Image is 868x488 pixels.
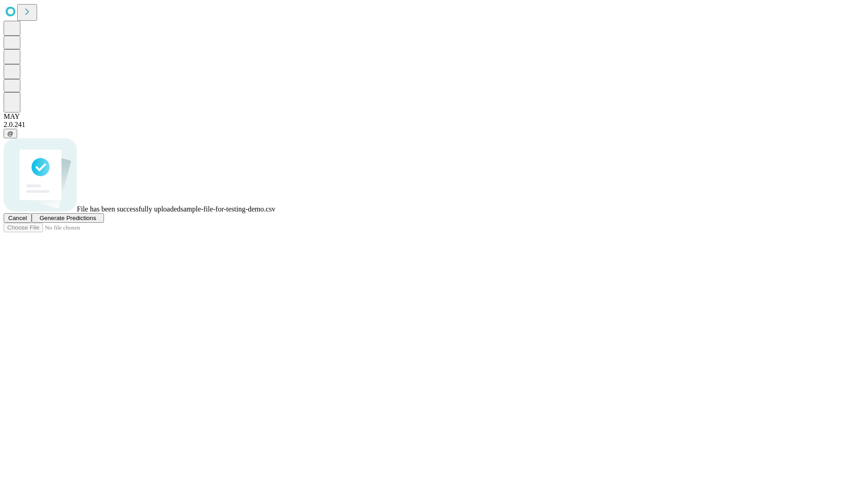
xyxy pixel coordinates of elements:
span: sample-file-for-testing-demo.csv [180,205,275,213]
div: MAY [4,113,864,121]
span: Generate Predictions [39,215,96,221]
div: 2.0.241 [4,121,864,129]
button: Generate Predictions [32,213,104,223]
span: @ [7,130,14,137]
button: Cancel [4,213,32,223]
span: Cancel [8,215,27,221]
button: @ [4,129,17,138]
span: File has been successfully uploaded [77,205,180,213]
